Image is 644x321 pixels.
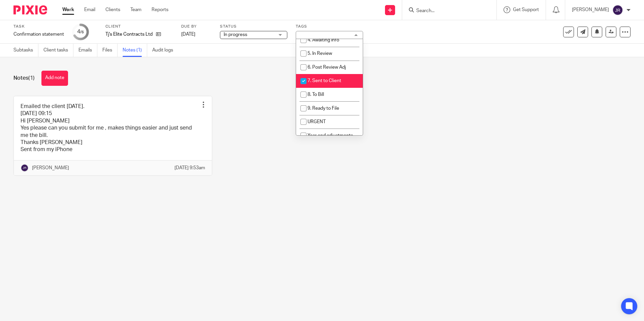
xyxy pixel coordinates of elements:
a: Work [62,6,74,13]
a: Files [102,44,118,57]
button: Add note [41,71,68,86]
p: [PERSON_NAME] [572,6,609,13]
a: Audit logs [152,44,178,57]
label: Client [105,24,173,29]
a: Notes (1) [123,44,147,57]
span: [DATE] [181,32,195,37]
p: [PERSON_NAME] [32,165,69,171]
span: 9. Ready to File [308,106,339,111]
small: /6 [80,30,84,34]
span: Get Support [513,7,539,12]
label: Tags [296,24,363,29]
span: In progress [224,32,247,37]
span: 4. Awaiting Info [308,38,339,42]
label: Due by [181,24,212,29]
a: Emails [78,44,97,57]
span: 6. Post Review Adj [308,65,346,70]
a: Reports [152,6,168,13]
img: Pixie [13,5,47,14]
p: Tj's Elite Contracts Ltd [105,31,153,38]
div: 4 [77,28,84,36]
div: Confirmation statement [13,31,64,38]
label: Status [220,24,287,29]
a: Subtasks [13,44,38,57]
span: 7. Sent to Client [308,78,341,83]
p: [DATE] 9:53am [174,165,205,171]
h1: Notes [13,75,35,82]
span: 8. To Bill [308,92,324,97]
a: Clients [105,6,120,13]
span: (1) [28,75,35,81]
span: 5. In Review [308,51,332,56]
img: svg%3E [612,5,623,15]
input: Search [416,8,476,14]
a: Email [84,6,95,13]
span: Year end adjustments [308,133,353,138]
span: URGENT [308,119,326,124]
label: Task [13,24,64,29]
a: Team [130,6,141,13]
a: Client tasks [43,44,73,57]
img: svg%3E [21,164,29,172]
